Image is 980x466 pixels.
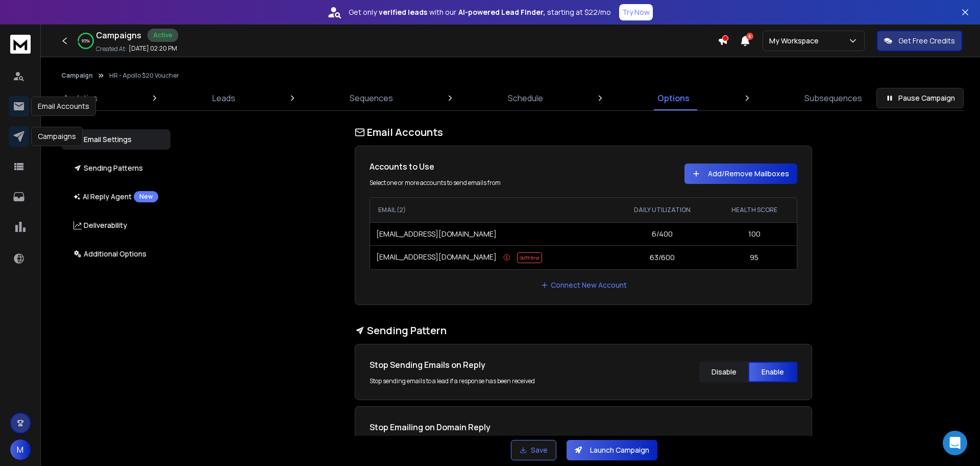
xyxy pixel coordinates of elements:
p: Created At: [96,45,127,53]
p: 95 % [82,38,90,44]
p: Leads [212,92,235,104]
div: Email Accounts [31,97,96,116]
a: Options [651,86,696,110]
p: Try Now [622,7,650,17]
h1: Campaigns [96,29,141,41]
button: Pause Campaign [876,88,964,108]
div: Active [148,29,178,42]
button: Try Now [619,4,653,20]
span: 6 [746,33,753,40]
p: Subsequences [804,92,862,104]
p: Analytics [63,92,97,104]
strong: AI-powered Lead Finder, [458,7,545,17]
p: HR - Apollo $20 Voucher [109,72,179,80]
p: My Workspace [769,36,823,46]
div: Open Intercom Messenger [943,431,967,455]
a: Subsequences [798,86,868,110]
strong: verified leads [379,7,427,17]
p: Get only with our starting at $22/mo [349,7,611,17]
h1: Email Accounts [355,125,812,139]
p: Schedule [508,92,543,104]
p: Options [657,92,690,104]
button: M [10,439,31,460]
p: [DATE] 02:20 PM [129,44,177,53]
a: Sequences [344,86,399,110]
button: Email Settings [61,129,170,150]
a: Schedule [502,86,549,110]
button: Campaign [61,72,93,80]
a: Leads [206,86,241,110]
p: Sequences [350,92,393,104]
a: Analytics [57,86,104,110]
p: Get Free Credits [898,36,955,46]
img: logo [10,35,31,54]
p: Email Settings [73,134,132,145]
button: Get Free Credits [877,31,962,51]
div: Campaigns [31,127,83,146]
